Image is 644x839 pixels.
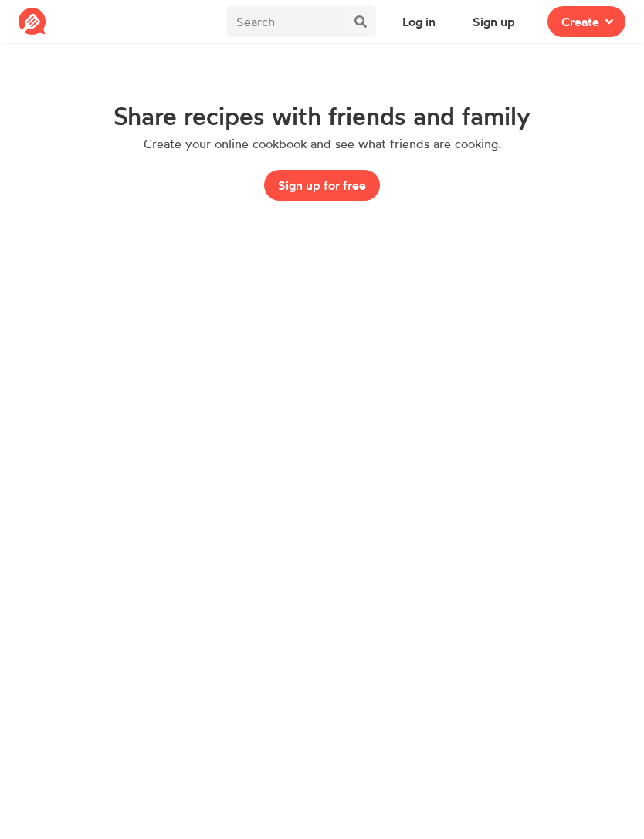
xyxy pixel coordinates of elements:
[561,12,599,31] span: Create
[19,8,46,36] img: Reciplate
[114,102,530,130] h1: Share recipes with friends and family
[264,170,380,201] button: Sign up for free
[227,6,345,37] input: Search
[459,6,529,37] button: Sign up
[144,136,501,151] p: Create your online cookbook and see what friends are cooking.
[547,6,625,37] button: Create
[388,6,449,37] button: Log in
